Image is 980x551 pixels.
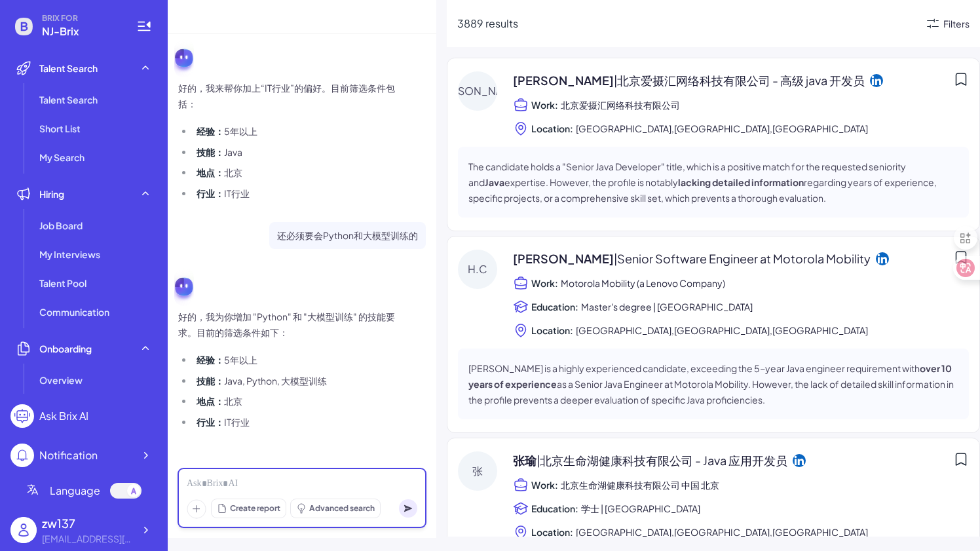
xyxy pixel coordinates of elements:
li: Java, Python, 大模型训练 [193,373,401,389]
span: My Search [39,151,85,164]
span: NJ-Brix [42,24,121,39]
span: BRIX FOR [42,13,121,24]
div: zw137 [42,514,134,532]
span: 北京爱摄汇网络科技有限公司 [561,97,681,113]
p: The candidate holds a "Senior Java Developer" title, which is a positive match for the requested ... [468,159,958,206]
span: Work: [531,276,558,290]
span: Location: [531,324,573,337]
strong: 技能： [197,146,224,158]
p: 好的，我来帮你加上“IT行业”的偏好。目前筛选条件包括： [178,80,401,112]
strong: lacking detailed information [678,176,804,188]
p: 好的，我为你增加 "Python" 和 "大模型训练" 的技能要求。目前的筛选条件如下： [178,309,401,341]
li: 北京 [193,164,401,181]
span: Motorola Mobility (a Lenovo Company) [561,275,726,291]
span: [GEOGRAPHIC_DATA],[GEOGRAPHIC_DATA],[GEOGRAPHIC_DATA] [576,322,868,338]
span: 学士 | [GEOGRAPHIC_DATA] [581,501,700,516]
li: IT行业 [193,414,401,430]
span: | 北京生命湖健康科技有限公司 - Java 应用开发员 [537,453,787,468]
span: [PERSON_NAME] [513,71,865,89]
span: 3889 results [457,16,518,30]
span: Overview [39,373,83,387]
span: Education: [531,300,578,313]
strong: 经验： [197,125,224,137]
div: 张 [458,451,497,491]
span: Onboarding [39,342,92,355]
li: IT行业 [193,185,401,202]
li: 5年以上 [193,123,401,140]
span: | 北京爱摄汇网络科技有限公司 - 高级 java 开发员 [614,73,865,88]
span: Advanced search [309,503,375,514]
li: 5年以上 [193,352,401,368]
li: Java [193,144,401,161]
span: Education: [531,502,578,515]
span: Short List [39,122,81,135]
span: 北京生命湖健康科技有限公司 中国 北京 [561,477,719,493]
span: Work: [531,478,558,491]
span: 张瑜 [513,451,787,469]
div: Filters [943,17,970,31]
div: [PERSON_NAME] [458,71,497,111]
span: [PERSON_NAME] [513,250,871,267]
span: Location: [531,525,573,539]
span: Talent Search [39,62,98,75]
strong: 经验： [197,354,224,366]
span: Talent Pool [39,276,86,290]
img: user_logo.png [10,517,37,543]
div: H.C [458,250,497,289]
span: Master's degree | [GEOGRAPHIC_DATA] [581,299,753,314]
strong: 地点： [197,395,224,407]
span: My Interviews [39,248,100,261]
strong: 行业： [197,416,224,428]
strong: 地点： [197,166,224,178]
span: [GEOGRAPHIC_DATA],[GEOGRAPHIC_DATA],[GEOGRAPHIC_DATA] [576,121,868,136]
span: Create report [230,503,280,514]
div: 13776671916@163.com [42,532,134,546]
span: [GEOGRAPHIC_DATA],[GEOGRAPHIC_DATA],[GEOGRAPHIC_DATA] [576,524,868,540]
li: 北京 [193,393,401,409]
p: 还必须要会Python和大模型训练的 [277,227,418,244]
div: Ask Brix AI [39,408,88,424]
span: Talent Search [39,93,98,106]
div: Notification [39,447,98,463]
span: | Senior Software Engineer at Motorola Mobility [614,251,871,266]
strong: Java [485,176,504,188]
span: Communication [39,305,109,318]
span: Location: [531,122,573,135]
strong: 技能： [197,375,224,387]
p: [PERSON_NAME] is a highly experienced candidate, exceeding the 5-year Java engineer requirement w... [468,360,958,408]
strong: 行业： [197,187,224,199]
span: Work: [531,98,558,111]
span: Job Board [39,219,83,232]
span: Language [50,483,100,499]
span: Hiring [39,187,64,200]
